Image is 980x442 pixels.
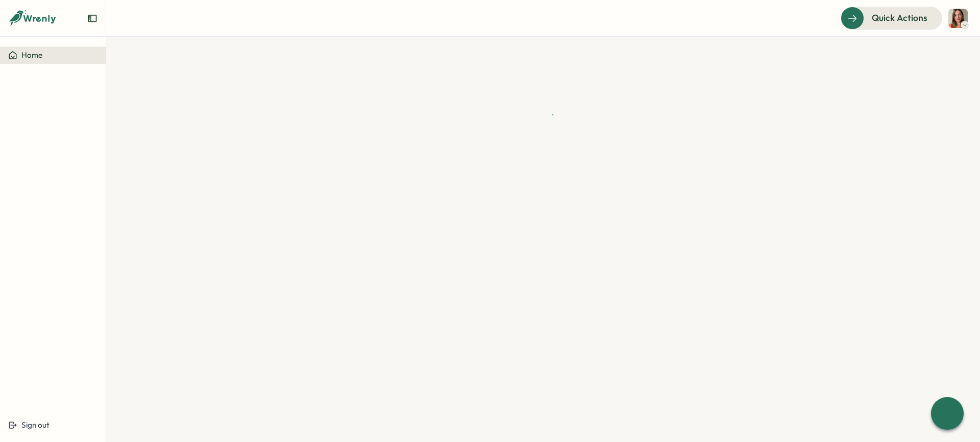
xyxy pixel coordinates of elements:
[21,50,42,60] span: Home
[87,13,97,24] button: Expand sidebar
[21,420,50,430] span: Sign out
[948,9,968,28] img: Izzie Winstanley
[841,7,942,29] button: Quick Actions
[872,11,927,25] span: Quick Actions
